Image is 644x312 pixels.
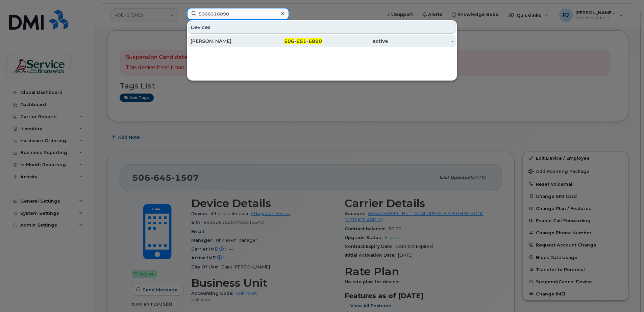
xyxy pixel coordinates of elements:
[388,38,454,45] div: -
[188,35,456,47] a: [PERSON_NAME]506-651-6890active-
[284,38,294,44] span: 506
[188,21,456,34] div: Devices
[191,38,256,45] div: [PERSON_NAME]
[187,8,289,20] input: Find something...
[256,38,322,45] div: - -
[308,38,322,44] span: 6890
[296,38,306,44] span: 651
[322,38,388,45] div: active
